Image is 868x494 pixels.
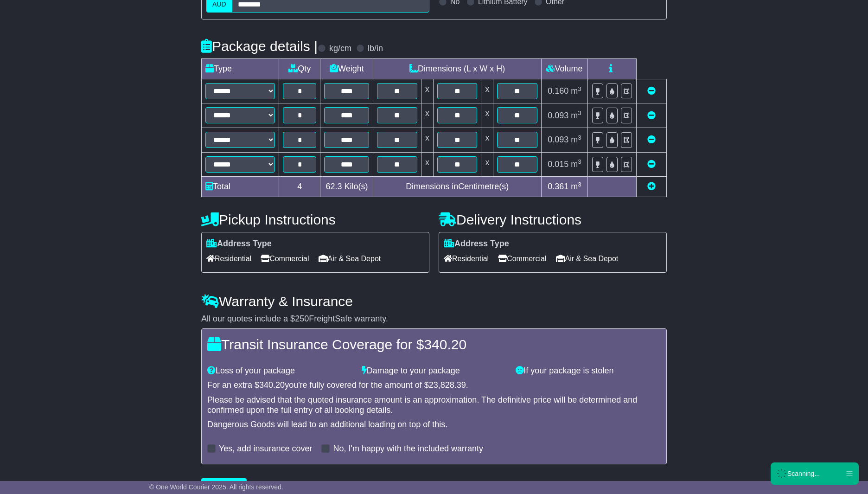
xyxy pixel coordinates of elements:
[207,380,661,391] div: For an extra $ you're fully covered for the amount of $ .
[201,38,318,54] h4: Package details |
[481,103,493,128] td: x
[421,103,433,128] td: x
[207,337,661,352] h4: Transit Insurance Coverage for $
[647,111,656,120] a: Remove this item
[647,135,656,144] a: Remove this item
[368,44,383,54] label: lb/in
[320,177,373,197] td: Kilo(s)
[578,181,581,188] sup: 3
[202,177,279,197] td: Total
[481,128,493,153] td: x
[481,79,493,103] td: x
[421,152,433,177] td: x
[261,251,309,266] span: Commercial
[320,59,373,79] td: Weight
[207,395,661,415] div: Please be advised that the quoted insurance amount is an approximation. The definitive price will...
[201,294,667,309] h4: Warranty & Insurance
[279,177,320,197] td: 4
[373,59,542,79] td: Dimensions (L x W x H)
[571,182,581,191] span: m
[481,152,493,177] td: x
[319,251,381,266] span: Air & Sea Depot
[429,380,466,390] span: 23,828.39
[439,212,667,227] h4: Delivery Instructions
[548,86,568,96] span: 0.160
[202,59,279,79] td: Type
[207,420,661,430] div: Dangerous Goods will lead to an additional loading on top of this.
[548,182,568,191] span: 0.361
[295,314,309,323] span: 250
[548,135,568,144] span: 0.093
[647,86,656,96] a: Remove this item
[578,134,581,141] sup: 3
[541,59,587,79] td: Volume
[333,444,483,454] label: No, I'm happy with the included warranty
[421,79,433,103] td: x
[421,128,433,153] td: x
[203,366,357,376] div: Loss of your package
[424,337,466,352] span: 340.20
[201,212,429,227] h4: Pickup Instructions
[571,86,581,96] span: m
[444,239,509,249] label: Address Type
[571,135,581,144] span: m
[149,483,283,491] span: © One World Courier 2025. All rights reserved.
[571,111,581,120] span: m
[357,366,511,376] div: Damage to your package
[206,239,272,249] label: Address Type
[444,251,489,266] span: Residential
[498,251,546,266] span: Commercial
[206,251,251,266] span: Residential
[329,44,351,54] label: kg/cm
[578,85,581,92] sup: 3
[578,158,581,165] sup: 3
[219,444,312,454] label: Yes, add insurance cover
[578,109,581,116] sup: 3
[373,177,542,197] td: Dimensions in Centimetre(s)
[279,59,320,79] td: Qty
[548,160,568,169] span: 0.015
[647,182,656,191] a: Add new item
[259,380,285,390] span: 340.20
[556,251,619,266] span: Air & Sea Depot
[511,366,665,376] div: If your package is stolen
[548,111,568,120] span: 0.093
[325,182,342,191] span: 62.3
[647,160,656,169] a: Remove this item
[201,314,667,324] div: All our quotes include a $ FreightSafe warranty.
[571,160,581,169] span: m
